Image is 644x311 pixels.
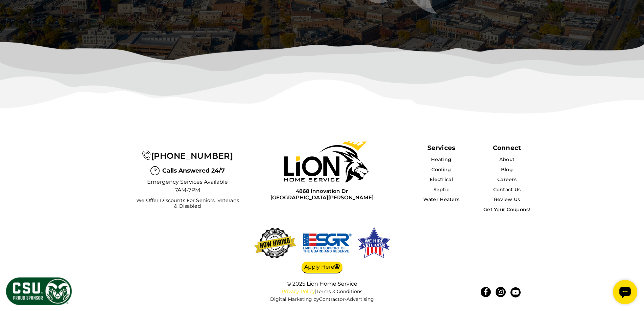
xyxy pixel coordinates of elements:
[501,166,513,173] a: Blog
[423,196,460,202] a: Water Heaters
[5,276,73,306] img: CSU Sponsor Badge
[3,3,27,27] div: Open chat widget
[255,281,390,287] div: © 2025 Lion Home Service
[431,156,451,162] a: Heating
[255,289,390,302] nav: |
[134,198,241,209] span: We Offer Discounts for Seniors, Veterans & Disabled
[316,288,362,294] a: Terms & Conditions
[430,176,453,182] a: Electrical
[427,144,455,152] span: Services
[270,188,374,194] span: 4868 Innovation Dr
[147,178,228,194] span: Emergency Services Available 7AM-7PM
[253,226,298,260] img: now-hiring
[302,226,353,260] img: We hire veterans
[433,186,450,193] a: Septic
[493,186,521,193] a: Contact Us
[282,288,315,294] a: Privacy Policy
[319,296,374,302] a: Contractor-Advertising
[357,226,391,260] img: We hire veterans
[493,144,521,152] div: Connect
[151,151,233,161] span: [PHONE_NUMBER]
[497,176,517,182] a: Careers
[494,196,520,202] a: Review Us
[302,262,342,274] a: Apply Here
[499,156,515,162] a: About
[162,166,225,175] span: Calls Answered 24/7
[142,151,233,161] a: [PHONE_NUMBER]
[270,194,374,201] span: [GEOGRAPHIC_DATA][PERSON_NAME]
[255,296,390,302] div: Digital Marketing by
[483,206,530,213] a: Get Your Coupons!
[431,166,451,173] a: Cooling
[270,188,374,201] a: 4868 Innovation Dr[GEOGRAPHIC_DATA][PERSON_NAME]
